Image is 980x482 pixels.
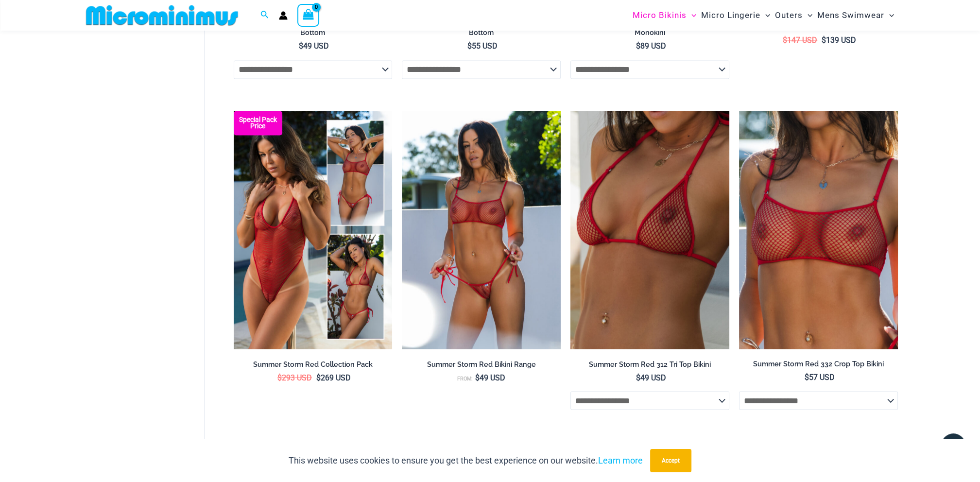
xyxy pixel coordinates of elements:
[633,3,687,28] span: Micro Bikinis
[299,41,329,51] bdi: 49 USD
[636,373,666,382] bdi: 49 USD
[316,373,321,382] span: $
[299,41,303,51] span: $
[630,3,699,28] a: Micro BikinisMenu ToggleMenu Toggle
[234,360,393,372] a: Summer Storm Red Collection Pack
[234,360,393,369] h2: Summer Storm Red Collection Pack
[884,3,894,28] span: Menu Toggle
[297,4,320,26] a: View Shopping Cart, empty
[699,3,773,28] a: Micro LingerieMenu ToggleMenu Toggle
[783,35,817,45] bdi: 147 USD
[475,373,480,382] span: $
[570,360,729,372] a: Summer Storm Red 312 Tri Top Bikini
[570,111,729,349] img: Summer Storm Red 312 Tri Top 01
[739,359,898,368] h2: Summer Storm Red 332 Crop Top Bikini
[260,9,269,21] a: Search icon link
[457,375,473,381] span: From:
[570,360,729,369] h2: Summer Storm Red 312 Tri Top Bikini
[277,373,312,382] bdi: 293 USD
[277,373,282,382] span: $
[739,111,898,349] a: Summer Storm Red 332 Crop Top 01Summer Storm Red 332 Crop Top 449 Thong 03Summer Storm Red 332 Cr...
[650,449,691,472] button: Accept
[701,3,760,28] span: Micro Lingerie
[817,3,884,28] span: Mens Swimwear
[739,111,898,349] img: Summer Storm Red 332 Crop Top 01
[402,111,561,349] a: Summer Storm Red 332 Crop Top 449 Thong 02Summer Storm Red 332 Crop Top 449 Thong 03Summer Storm ...
[467,41,472,51] span: $
[279,11,288,20] a: Account icon link
[803,3,812,28] span: Menu Toggle
[402,360,561,369] h2: Summer Storm Red Bikini Range
[289,453,643,468] p: This website uses cookies to ensure you get the best experience on our website.
[687,3,696,28] span: Menu Toggle
[402,360,561,372] a: Summer Storm Red Bikini Range
[805,372,809,381] span: $
[636,373,640,382] span: $
[636,41,666,51] bdi: 89 USD
[629,1,898,29] nav: Site Navigation
[82,4,242,26] img: MM SHOP LOGO FLAT
[636,41,640,51] span: $
[783,35,787,45] span: $
[234,117,282,129] b: Special Pack Price
[739,359,898,372] a: Summer Storm Red 332 Crop Top Bikini
[815,3,896,28] a: Mens SwimwearMenu ToggleMenu Toggle
[234,111,393,349] a: Summer Storm Red Collection Pack F Summer Storm Red Collection Pack BSummer Storm Red Collection ...
[822,35,826,45] span: $
[570,111,729,349] a: Summer Storm Red 312 Tri Top 01Summer Storm Red 312 Tri Top 449 Thong 04Summer Storm Red 312 Tri ...
[598,455,643,465] a: Learn more
[805,372,835,381] bdi: 57 USD
[475,373,505,382] bdi: 49 USD
[234,111,393,349] img: Summer Storm Red Collection Pack F
[773,3,815,28] a: OutersMenu ToggleMenu Toggle
[402,111,561,349] img: Summer Storm Red 332 Crop Top 449 Thong 02
[822,35,856,45] bdi: 139 USD
[316,373,351,382] bdi: 269 USD
[760,3,770,28] span: Menu Toggle
[775,3,803,28] span: Outers
[467,41,498,51] bdi: 55 USD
